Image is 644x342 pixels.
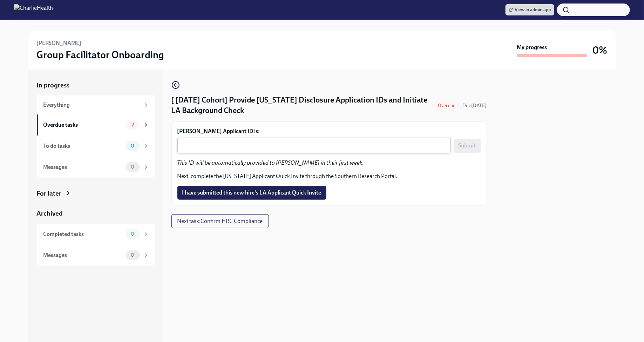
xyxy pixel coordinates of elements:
div: Everything [43,101,140,109]
span: 0 [127,231,138,237]
a: For later [37,189,155,198]
h4: [ [DATE] Cohort] Provide [US_STATE] Disclosure Application IDs and Initiate LA Background Check [171,95,431,116]
img: CharlieHealth [14,4,53,15]
a: In progress [37,81,155,90]
label: [PERSON_NAME] Applicant ID is: [177,127,481,135]
div: Completed tasks [43,230,123,238]
div: To do tasks [43,142,123,150]
p: Next, complete the [US_STATE] Applicant Quick Invite through the Southern Research Portal. [177,172,481,180]
span: 0 [127,143,138,149]
a: To do tasks0 [37,136,155,157]
strong: My progress [517,44,547,51]
span: Overdue [434,103,460,108]
strong: [DATE] [472,103,487,108]
span: 0 [127,252,138,258]
span: 2 [127,122,138,127]
div: For later [37,189,62,198]
a: Everything [37,96,155,114]
span: View in admin app [509,6,551,13]
a: Messages0 [37,245,155,266]
span: Next task : Confirm HRC Compliance [177,218,263,225]
a: Overdue tasks2 [37,114,155,136]
a: Archived [37,209,155,218]
span: I have submitted this new hire's LA Applicant Quick Invite [182,189,321,196]
span: Due [463,103,487,108]
h3: Group Facilitator Onboarding [37,48,164,61]
div: Overdue tasks [43,121,123,129]
div: Messages [43,251,123,259]
div: Messages [43,163,123,171]
a: Completed tasks0 [37,224,155,245]
button: Next task:Confirm HRC Compliance [171,214,269,228]
em: This ID will be automatically provided to [PERSON_NAME] in their first week. [177,159,364,166]
a: View in admin app [506,4,554,15]
h3: 0% [593,44,608,57]
button: I have submitted this new hire's LA Applicant Quick Invite [177,186,326,200]
a: Messages0 [37,157,155,178]
span: August 6th, 2025 09:00 [463,102,487,109]
h6: [PERSON_NAME] [37,39,82,47]
span: 0 [127,164,138,170]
